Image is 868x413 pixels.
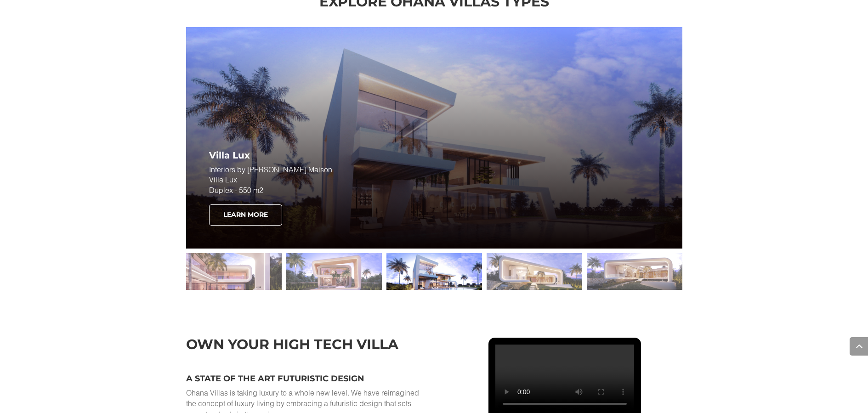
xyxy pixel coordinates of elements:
h3: Villa Lux [209,151,435,164]
h3: own your high tech villa [186,338,420,356]
span: A state of the art futuristic design [186,373,364,384]
p: Interiors by [PERSON_NAME] Maison [209,164,435,195]
a: Learn More [209,204,282,226]
span: Duplex - 550 m2 [209,186,263,194]
span: Villa Lux [209,175,237,184]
